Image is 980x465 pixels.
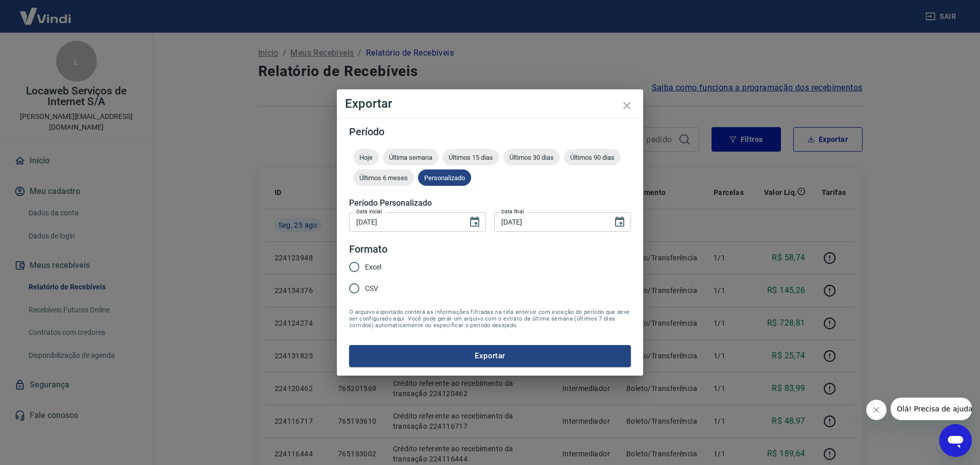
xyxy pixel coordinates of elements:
span: Excel [365,262,381,273]
input: DD/MM/YYYY [494,212,605,231]
div: Hoje [353,149,379,165]
span: Olá! Precisa de ajuda? [6,7,86,15]
span: Últimos 30 dias [503,154,560,161]
span: Personalizado [418,174,471,182]
label: Data final [501,208,524,215]
div: Últimos 6 meses [353,169,414,186]
div: Últimos 15 dias [443,149,499,165]
div: Última semana [383,149,438,165]
span: Últimos 90 dias [564,154,621,161]
span: Hoje [353,154,379,161]
h5: Período Personalizado [349,198,631,208]
div: Personalizado [418,169,471,186]
legend: Formato [349,242,387,257]
button: Choose date, selected date is 23 de ago de 2025 [464,212,485,232]
span: Última semana [383,154,438,161]
iframe: Mensagem da empresa [891,398,972,420]
h4: Exportar [345,97,635,110]
div: Últimos 30 dias [503,149,560,165]
button: Exportar [349,345,631,366]
iframe: Fechar mensagem [866,400,887,420]
span: CSV [365,283,378,294]
div: Últimos 90 dias [564,149,621,165]
span: Últimos 6 meses [353,174,414,182]
input: DD/MM/YYYY [349,212,460,231]
iframe: Botão para abrir a janela de mensagens [939,424,972,457]
span: O arquivo exportado conterá as informações filtradas na tela anterior com exceção do período que ... [349,309,631,329]
h5: Período [349,127,631,137]
button: Choose date, selected date is 25 de ago de 2025 [609,212,630,232]
button: close [615,93,639,118]
label: Data inicial [356,208,382,215]
span: Últimos 15 dias [443,154,499,161]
